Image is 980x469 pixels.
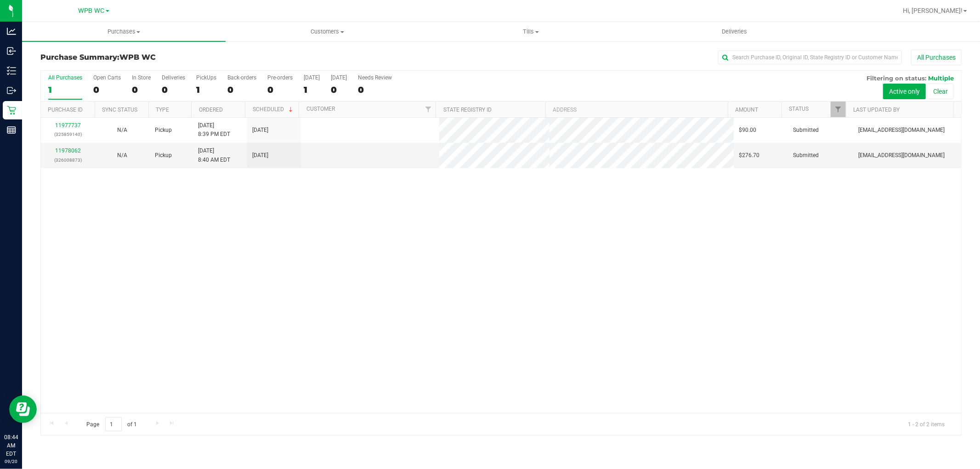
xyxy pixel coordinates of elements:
[132,74,151,81] div: In Store
[267,85,293,95] div: 0
[162,85,185,95] div: 0
[854,107,900,113] a: Last Updated By
[306,106,335,112] a: Customer
[198,121,230,139] span: [DATE] 8:39 PM EDT
[252,126,268,135] span: [DATE]
[420,102,436,117] a: Filter
[7,27,16,36] inline-svg: Analytics
[739,126,757,135] span: $90.00
[718,51,902,64] input: Search Purchase ID, Original ID, State Registry ID or Customer Name...
[48,74,82,81] div: All Purchases
[102,107,137,113] a: Sync Status
[927,84,954,99] button: Clear
[196,85,216,95] div: 1
[156,107,169,113] a: Type
[7,46,16,56] inline-svg: Inbound
[789,106,809,112] a: Status
[430,28,632,36] span: Tills
[903,7,963,14] span: Hi, [PERSON_NAME]!
[793,126,819,135] span: Submitted
[227,85,256,95] div: 0
[46,130,90,139] p: (325859140)
[7,125,16,135] inline-svg: Reports
[858,126,945,135] span: [EMAIL_ADDRESS][DOMAIN_NAME]
[252,151,268,160] span: [DATE]
[93,85,121,95] div: 0
[304,85,320,95] div: 1
[226,28,429,36] span: Customers
[831,102,846,117] a: Filter
[105,417,122,431] input: 1
[46,156,90,164] p: (326008873)
[267,74,293,81] div: Pre-orders
[22,22,226,41] a: Purchases
[358,85,392,95] div: 0
[545,102,728,118] th: Address
[196,74,216,81] div: PickUps
[7,66,16,75] inline-svg: Inventory
[226,22,429,41] a: Customers
[55,122,81,129] a: 11977737
[443,107,492,113] a: State Registry ID
[7,86,16,95] inline-svg: Outbound
[132,85,151,95] div: 0
[155,151,172,160] span: Pickup
[227,74,256,81] div: Back-orders
[117,152,127,158] span: Not Applicable
[93,74,121,81] div: Open Carts
[911,50,962,65] button: All Purchases
[48,85,82,95] div: 1
[79,417,145,431] span: Page of 1
[22,28,226,36] span: Purchases
[253,106,295,113] a: Scheduled
[867,74,926,82] span: Filtering on status:
[331,74,347,81] div: [DATE]
[117,127,127,133] span: Not Applicable
[739,151,760,160] span: $276.70
[304,74,320,81] div: [DATE]
[883,84,926,99] button: Active only
[709,28,759,36] span: Deliveries
[429,22,633,41] a: Tills
[633,22,836,41] a: Deliveries
[117,126,127,135] button: N/A
[331,85,347,95] div: 0
[48,107,83,113] a: Purchase ID
[199,107,223,113] a: Ordered
[901,417,952,431] span: 1 - 2 of 2 items
[358,74,392,81] div: Needs Review
[40,53,347,62] h3: Purchase Summary:
[119,53,156,62] span: WPB WC
[928,74,954,82] span: Multiple
[117,151,127,160] button: N/A
[858,151,945,160] span: [EMAIL_ADDRESS][DOMAIN_NAME]
[735,107,758,113] a: Amount
[4,433,18,458] p: 08:44 AM EDT
[7,106,16,115] inline-svg: Retail
[79,7,105,15] span: WPB WC
[155,126,172,135] span: Pickup
[4,458,18,465] p: 09/20
[162,74,185,81] div: Deliveries
[9,396,37,423] iframe: Resource center
[55,147,81,154] a: 11978062
[793,151,819,160] span: Submitted
[198,147,230,164] span: [DATE] 8:40 AM EDT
